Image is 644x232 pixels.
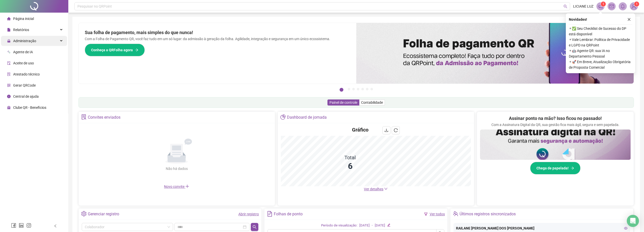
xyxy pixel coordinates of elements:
[13,17,34,21] span: Página inicial
[238,212,259,216] a: Abrir registro
[569,59,632,70] span: ⚬ 🚀 Em Breve, Atualização Obrigatória de Proposta Comercial
[88,113,120,122] div: Convites enviados
[85,36,350,42] p: Com a Folha de Pagamento QR, você faz tudo em um só lugar: da admissão à geração da folha. Agilid...
[569,48,632,59] span: ⚬ 🤖 Agente QR: sua IA no Departamento Pessoal
[509,115,602,122] h2: Assinar ponto na mão? Isso ficou no passado!
[321,223,357,228] div: Período de visualização:
[7,106,11,109] span: gift
[361,88,364,90] button: 5
[370,88,373,90] button: 7
[359,223,370,228] div: [DATE]
[13,50,33,54] span: Agente de IA
[13,94,39,98] span: Central de ajuda
[357,88,359,90] button: 4
[7,28,11,32] span: file
[13,72,40,76] span: Atestado técnico
[424,212,428,216] span: filter
[609,4,614,9] span: mail
[88,210,119,218] div: Gerenciar registro
[627,215,639,227] div: Open Intercom Messenger
[274,210,303,218] div: Folhas de ponto
[480,130,631,160] img: banner%2F02c71560-61a6-44d4-94b9-c8ab97240462.png
[453,211,458,216] span: team
[7,72,11,76] span: solution
[280,114,286,120] span: pie-chart
[13,83,36,87] span: Gerar QRCode
[564,5,567,8] span: search
[361,100,383,105] span: Contabilidade
[601,2,606,7] sup: 1
[13,39,36,43] span: Administração
[352,126,368,133] h4: Gráfico
[91,47,133,53] span: Conheça a QRFolha agora
[630,3,638,10] img: 95185
[394,128,398,132] span: reload
[387,223,390,227] span: edit
[7,17,11,20] span: home
[598,4,603,9] span: notification
[7,84,11,87] span: qrcode
[340,88,343,92] button: 1
[366,88,368,90] button: 6
[81,211,87,216] span: setting
[135,48,138,52] span: arrow-right
[348,88,350,90] button: 2
[253,225,257,229] span: search
[164,185,189,189] span: Novo convite
[11,223,16,228] span: facebook
[573,4,593,9] span: LICIANE LUZ
[624,226,628,230] span: eye
[571,166,574,170] span: arrow-right
[627,18,631,21] span: close
[85,44,145,56] button: Conheça a QRFolha agora
[352,88,355,90] button: 3
[13,61,34,65] span: Aceite de uso
[81,114,87,120] span: solution
[287,113,327,122] div: Dashboard de jornada
[460,210,516,218] div: Últimos registros sincronizados
[153,166,200,171] div: Não há dados
[430,212,445,216] a: Ver todos
[491,122,619,127] p: Com a Assinatura Digital da QR, sua gestão fica mais ágil, segura e sem papelada.
[384,128,388,132] span: download
[7,95,11,98] span: info-circle
[384,187,388,191] span: down
[85,29,350,36] h2: Sua folha de pagamento, mais simples do que nunca!
[456,225,628,231] div: RAILANE [PERSON_NAME] DOS [PERSON_NAME]
[569,17,587,22] span: Novidades !
[620,4,625,9] span: bell
[13,106,46,110] span: Clube QR - Beneficios
[329,100,357,105] span: Painel de controle
[54,224,57,228] span: left
[536,165,569,171] span: Chega de papelada!
[636,2,638,6] span: 1
[7,61,11,65] span: audit
[569,37,632,48] span: ⚬ Vale Lembrar: Política de Privacidade e LGPD na QRPoint
[364,187,383,191] span: Ver detalhes
[569,26,632,37] span: ⚬ ✅ Seu Checklist de Sucesso do DP está disponível
[13,28,29,32] span: Relatórios
[375,223,385,228] div: [DATE]
[356,23,634,84] img: banner%2F8d14a306-6205-4263-8e5b-06e9a85ad873.png
[372,223,373,228] div: -
[185,184,189,188] span: plus
[364,187,388,191] a: Ver detalhes down
[603,2,604,6] span: 1
[267,211,272,216] span: file-text
[19,223,24,228] span: linkedin
[634,2,639,7] sup: Atualize o seu contato no menu Meus Dados
[530,162,580,174] button: Chega de papelada!
[26,223,31,228] span: instagram
[7,39,11,43] span: lock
